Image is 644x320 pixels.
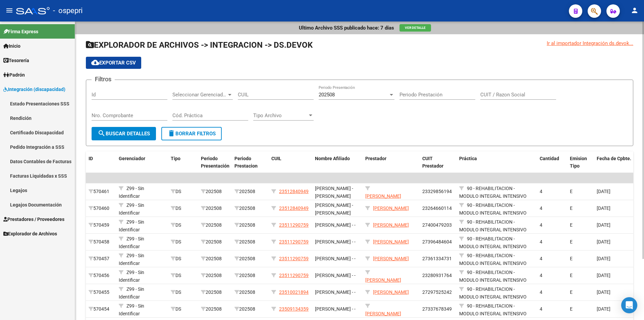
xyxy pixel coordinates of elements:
span: EXPLORADOR DE ARCHIVOS -> INTEGRACION -> DS.DEVOK [86,40,313,50]
span: 23509134359 [279,306,309,312]
span: 23511290759 [279,273,309,278]
datatable-header-cell: Nombre Afiliado [312,151,363,174]
div: Ir al importador Integración ds.devok... [547,40,633,47]
div: 202508 [234,255,266,263]
span: [PERSON_NAME] [373,205,409,211]
div: 570454 [89,305,113,313]
div: 202508 [234,188,266,195]
span: 23510021894 [279,289,309,295]
span: [PERSON_NAME] - - [315,273,356,278]
span: [DATE] [597,205,610,211]
div: 202508 [201,188,229,195]
span: [PERSON_NAME] - [PERSON_NAME] [315,186,353,199]
div: 202508 [234,221,266,229]
div: DS [171,255,196,263]
datatable-header-cell: Periodo Presentación [198,151,232,174]
span: Z99 - Sin Identificar [119,219,144,232]
div: 202508 [201,288,229,296]
span: - ospepri [53,3,83,18]
span: Emision Tipo [570,156,587,169]
button: Borrar Filtros [161,127,222,140]
div: 570460 [89,204,113,212]
datatable-header-cell: Tipo [168,151,198,174]
span: 4 [540,239,542,244]
span: [DATE] [597,222,610,228]
span: [DATE] [597,289,610,295]
span: [PERSON_NAME] - - [315,239,356,244]
mat-icon: menu [5,6,13,14]
span: Cantidad [540,156,559,161]
span: 23280931764 [422,273,452,278]
span: Exportar CSV [91,60,136,66]
span: Firma Express [3,28,38,35]
span: E [570,289,573,295]
span: [DATE] [597,189,610,194]
datatable-header-cell: Emision Tipo [567,151,594,174]
div: 202508 [234,204,266,212]
span: 4 [540,205,542,211]
div: DS [171,288,196,296]
div: 570461 [89,188,113,195]
span: CUIT Prestador [422,156,443,169]
span: 23512840949 [279,189,309,194]
mat-icon: person [631,6,639,14]
span: 27400479203 [422,222,452,228]
span: CUIL [271,156,281,161]
span: [PERSON_NAME] [373,239,409,244]
span: 4 [540,222,542,228]
span: [PERSON_NAME] - - [315,222,356,228]
span: E [570,205,573,211]
div: 202508 [234,305,266,313]
span: Ver Detalle [405,26,426,30]
div: 570458 [89,238,113,246]
div: DS [171,204,196,212]
span: [PERSON_NAME] - [PERSON_NAME] [315,202,353,216]
span: Fecha de Cpbte. [597,156,631,161]
div: 202508 [201,255,229,263]
span: [DATE] [597,239,610,244]
span: Z99 - Sin Identificar [119,270,144,283]
span: 27396484604 [422,239,452,244]
span: 4 [540,306,542,312]
span: Z99 - Sin Identificar [119,253,144,266]
button: Ver Detalle [399,24,431,32]
mat-icon: cloud_download [91,58,99,66]
span: Z99 - Sin Identificar [119,186,144,199]
span: Gerenciador [119,156,145,161]
span: 90 - REHABILITACION - MODULO INTEGRAL INTENSIVO (SEMANAL) [459,202,527,223]
span: 23512840949 [279,205,309,211]
div: 202508 [201,204,229,212]
span: 23329856194 [422,189,452,194]
span: Borrar Filtros [167,131,216,137]
span: Z99 - Sin Identificar [119,286,144,300]
span: Integración (discapacidad) [3,86,65,93]
div: 570459 [89,221,113,229]
datatable-header-cell: CUIL [269,151,312,174]
div: 570455 [89,288,113,296]
datatable-header-cell: ID [86,151,116,174]
div: DS [171,188,196,195]
div: 202508 [234,272,266,279]
span: Inicio [3,42,20,50]
span: 23511290759 [279,222,309,228]
span: [PERSON_NAME] [373,289,409,295]
h3: Filtros [92,75,115,84]
span: [PERSON_NAME] [PERSON_NAME] [365,277,401,290]
span: 27361334731 [422,256,452,261]
span: Padrón [3,71,25,79]
span: 90 - REHABILITACION - MODULO INTEGRAL INTENSIVO (SEMANAL) [459,236,527,257]
span: 4 [540,256,542,261]
span: [DATE] [597,256,610,261]
datatable-header-cell: Fecha de Cpbte. [594,151,641,174]
span: 90 - REHABILITACION - MODULO INTEGRAL INTENSIVO (SEMANAL) [459,219,527,240]
span: E [570,189,573,194]
span: Tesorería [3,57,29,64]
div: 570456 [89,272,113,279]
datatable-header-cell: Cantidad [537,151,567,174]
span: 23264660114 [422,205,452,211]
button: Exportar CSV [86,57,141,69]
span: 202508 [319,92,335,98]
p: Ultimo Archivo SSS publicado hace: 7 días [299,24,394,32]
div: 202508 [234,288,266,296]
div: 570457 [89,255,113,263]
